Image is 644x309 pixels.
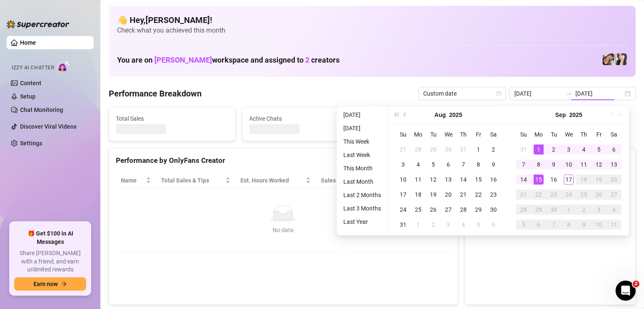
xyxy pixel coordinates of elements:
span: Total Sales & Tips [161,176,224,185]
span: 2 [633,281,639,287]
div: Performance by OnlyFans Creator [116,155,451,166]
span: Earn now [33,281,58,287]
span: calendar [496,91,501,96]
span: 2 [305,56,309,64]
iframe: Intercom live chat [616,281,636,301]
a: Home [20,39,36,46]
span: to [565,90,572,97]
input: End date [575,89,623,98]
img: Christina [603,53,614,65]
a: Setup [20,93,36,100]
input: Start date [514,89,562,98]
span: Name [121,176,144,185]
span: Izzy AI Chatter [12,64,54,72]
a: Settings [20,140,42,147]
h4: Performance Breakdown [109,88,202,99]
img: Christina [615,53,627,65]
span: Check what you achieved this month [117,26,627,35]
span: Total Sales [116,114,228,123]
a: Discover Viral Videos [20,123,77,130]
th: Sales / Hour [316,172,376,189]
span: arrow-right [61,281,67,287]
span: Active Chats [249,114,362,123]
h1: You are on workspace and assigned to creators [117,56,340,65]
img: logo-BBDzfeDw.svg [7,20,69,28]
th: Total Sales & Tips [156,172,235,189]
div: Sales by OnlyFans Creator [472,155,629,166]
span: Custom date [423,87,501,100]
th: Name [116,172,156,189]
h4: 👋 Hey, [PERSON_NAME] ! [117,14,627,26]
span: 🎁 Get $100 in AI Messages [14,230,86,246]
span: Share [PERSON_NAME] with a friend, and earn unlimited rewards [14,249,86,274]
a: Content [20,80,41,86]
a: Chat Monitoring [20,106,63,113]
img: AI Chatter [57,61,70,73]
span: Chat Conversion [381,176,439,185]
span: [PERSON_NAME] [154,56,212,64]
span: Sales / Hour [321,176,365,185]
div: Est. Hours Worked [240,176,304,185]
span: swap-right [565,90,572,97]
div: No data [124,225,442,235]
span: Messages Sent [383,114,495,123]
button: Earn nowarrow-right [14,277,86,291]
th: Chat Conversion [376,172,451,189]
